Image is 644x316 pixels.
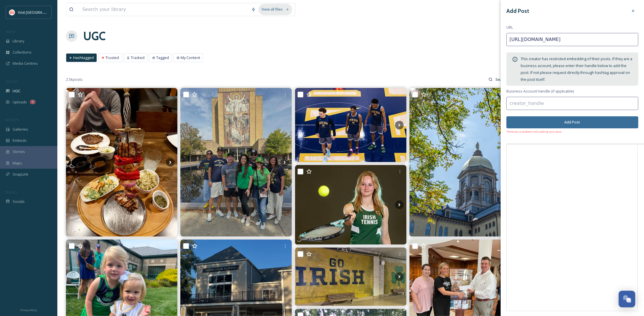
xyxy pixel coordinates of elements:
span: Socials [13,199,25,204]
h3: Add Post [506,7,529,15]
a: View all files [259,4,292,15]
button: Add Post [506,116,638,128]
input: Search [493,74,511,85]
img: We had the best weekend in South Bend! Thankful for the time we got to spend with our California ... [180,88,292,237]
input: https://www.instagram.com/p/Cp-0BNCLzu8/ [506,33,638,46]
img: Corndance #mishawaka [66,88,177,237]
img: sweat equity. in it together. #GoIrish [295,88,407,162]
span: Media Centres [13,61,38,66]
span: 2.5k posts [66,77,83,82]
img: vsbm-stackedMISH_CMYKlogo2017.jpg [9,9,15,15]
span: Hashtagged [73,55,94,60]
input: Search your library [79,3,248,16]
span: Business Account Handle (if applicable) [506,89,574,94]
span: MEDIA [6,30,16,34]
div: 2 [30,100,36,104]
span: SOCIALS [6,190,17,194]
span: This creator has restricted embedding of their posts. If they are a business account, please ente... [521,56,632,82]
span: Privacy Policy [20,308,37,312]
input: creator_handle [506,97,638,110]
a: UGC [83,28,106,45]
span: Stories [13,149,25,154]
img: Quick stop to visit Notre Dame's campus on the way to Chicago last week. Beautiful day and I love... [409,88,521,237]
span: Visit [GEOGRAPHIC_DATA] [18,9,62,15]
span: WIDGETS [6,118,19,122]
span: Embeds [13,138,27,143]
img: St. Vincent-St. Mary Girls Tennis “Media Day” #stvmtennis #stvmgirlstennis #stvm #stvmathletics #... [295,165,407,245]
span: Library [13,38,24,44]
a: Privacy Policy [20,306,37,313]
span: URL [506,25,513,30]
span: COLLECT [6,79,18,84]
span: There was a problem with adding your post. [506,130,638,134]
span: Uploads [13,99,27,105]
span: Maps [13,160,22,166]
img: Game day! ND vs PU… aka brains vs boilers. Sorry PU, but it looks like your train’s about to get ... [295,248,407,306]
span: Trusted [106,55,119,60]
span: UGC [13,88,20,94]
span: SnapLink [13,172,28,177]
span: Tracked [131,55,145,60]
span: My Content [181,55,200,60]
span: Tagged [156,55,169,60]
button: Open Chat [619,291,635,307]
span: Galleries [13,127,28,132]
span: Collections [13,50,32,55]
